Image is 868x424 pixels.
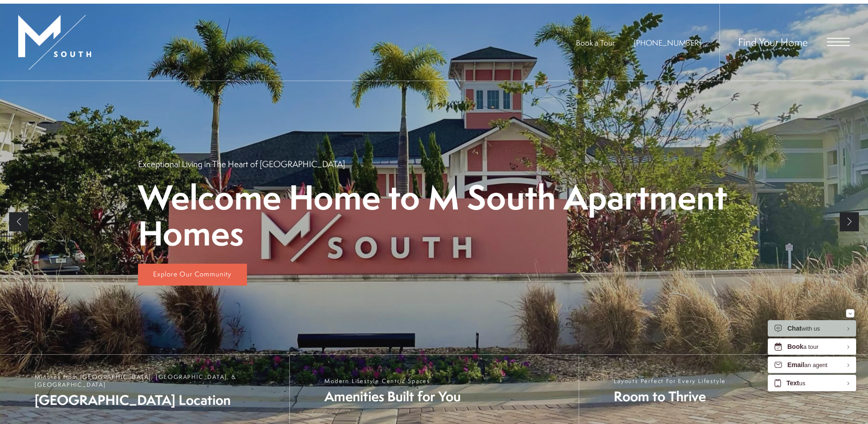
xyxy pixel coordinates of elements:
[840,212,859,231] a: Next
[634,37,701,48] a: Call Us at 813-570-8014
[9,212,28,231] a: Previous
[35,373,280,388] span: Minutes from [GEOGRAPHIC_DATA], [GEOGRAPHIC_DATA], & [GEOGRAPHIC_DATA]
[324,387,461,406] span: Amenities Built for You
[35,391,280,409] span: [GEOGRAPHIC_DATA] Location
[324,377,461,385] span: Modern Lifestyle Centric Spaces
[827,38,850,46] button: Open Menu
[138,264,247,286] a: Explore Our Community
[614,377,726,385] span: Layouts Perfect For Every Lifestyle
[153,269,231,279] span: Explore Our Community
[18,15,91,70] img: MSouth
[138,179,730,251] p: Welcome Home to M South Apartment Homes
[138,158,345,170] p: Exceptional Living in The Heart of [GEOGRAPHIC_DATA]
[614,387,726,406] span: Room to Thrive
[634,37,701,48] span: [PHONE_NUMBER]
[738,35,808,50] a: Find Your Home
[576,37,615,48] a: Book a Tour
